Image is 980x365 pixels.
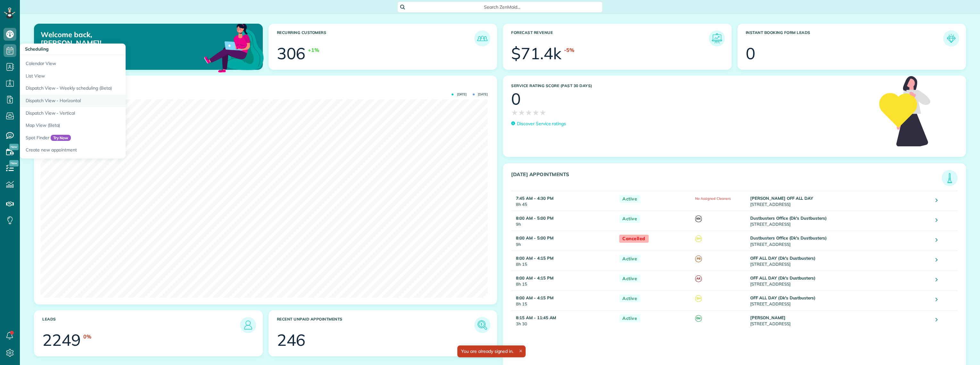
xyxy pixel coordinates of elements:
[20,55,180,70] a: Calendar View
[516,196,553,201] strong: 7:45 AM - 4:30 PM
[511,251,616,271] td: 8h 15
[695,315,702,322] span: EM
[516,295,553,300] strong: 8:00 AM - 4:15 PM
[516,235,553,240] strong: 8:00 AM - 5:00 PM
[619,295,640,303] span: Active
[511,271,616,290] td: 8h 15
[511,290,616,310] td: 8h 15
[457,345,526,357] div: You are already signed in.
[42,332,81,348] div: 2249
[511,231,616,251] td: 9h
[746,30,943,46] h3: Instant Booking Form Leads
[277,30,475,46] h3: Recurring Customers
[619,195,640,203] span: Active
[750,235,827,240] strong: Dustbusters Office (Dk's Dustbusters)
[749,231,931,251] td: [STREET_ADDRESS]
[619,275,640,283] span: Active
[20,107,180,119] a: Dispatch View - Vertical
[476,319,489,331] img: icon_unpaid_appointments-47b8ce3997adf2238b356f14209ab4cced10bd1f174958f3ca8f1d0dd7fffeee.png
[242,319,254,331] img: icon_leads-1bed01f49abd5b7fead27621c3d59655bb73ed531f8eeb49469d10e621d6b896.png
[20,144,180,158] a: Create new appointment
[749,211,931,231] td: [STREET_ADDRESS]
[619,255,640,263] span: Active
[750,275,816,280] strong: OFF ALL DAY (Dk's Dustbusters)
[42,84,490,90] h3: Actual Revenue this month
[695,275,702,282] span: AK
[532,107,539,118] span: ★
[20,94,180,107] a: Dispatch View - Horizontal
[750,295,816,300] strong: OFF ALL DAY (Dk's Dustbusters)
[203,16,265,78] img: dashboard_welcome-42a62b7d889689a78055ac9021e634bf52bae3f8056760290aed330b23ab8690.png
[749,290,931,310] td: [STREET_ADDRESS]
[695,215,702,222] span: KN
[308,46,319,54] div: +1%
[695,235,702,242] span: SH
[511,91,521,107] div: 0
[518,107,525,118] span: ★
[41,30,191,47] p: Welcome back, [PERSON_NAME]!
[511,84,872,88] h3: Service Rating score (past 30 days)
[511,45,561,61] div: $71.4k
[511,30,709,46] h3: Forecast Revenue
[619,314,640,322] span: Active
[516,275,553,280] strong: 8:00 AM - 4:15 PM
[20,70,180,82] a: List View
[749,251,931,271] td: [STREET_ADDRESS]
[750,215,827,221] strong: Dustbusters Office (Dk's Dustbusters)
[511,211,616,231] td: 9h
[539,107,546,118] span: ★
[750,196,813,201] strong: [PERSON_NAME] OFF ALL DAY
[452,93,467,96] span: [DATE]
[25,46,49,52] span: Scheduling
[695,196,731,201] span: No Assigned Cleaners
[746,45,755,61] div: 0
[564,46,574,54] div: -5%
[511,310,616,330] td: 3h 30
[517,120,566,127] p: Discover Service ratings
[749,271,931,290] td: [STREET_ADDRESS]
[42,317,240,333] h3: Leads
[516,255,553,261] strong: 8:00 AM - 4:15 PM
[20,119,180,132] a: Map View (Beta)
[749,310,931,330] td: [STREET_ADDRESS]
[20,132,180,144] a: Spot FinderTry Now
[9,144,19,150] span: New
[695,255,702,262] span: PB
[525,107,532,118] span: ★
[9,160,19,166] span: New
[51,135,71,141] span: Try Now
[749,191,931,211] td: [STREET_ADDRESS]
[710,32,723,45] img: icon_forecast_revenue-8c13a41c7ed35a8dcfafea3cbb826a0462acb37728057bba2d056411b612bbbe.png
[516,215,553,221] strong: 8:00 AM - 5:00 PM
[277,332,306,348] div: 246
[750,315,785,320] strong: [PERSON_NAME]
[473,93,488,96] span: [DATE]
[511,107,518,118] span: ★
[511,191,616,211] td: 8h 45
[619,235,649,243] span: Cancelled
[695,295,702,302] span: SH
[511,120,566,127] a: Discover Service ratings
[511,172,942,186] h3: [DATE] Appointments
[277,317,475,333] h3: Recent unpaid appointments
[516,315,556,320] strong: 8:15 AM - 11:45 AM
[476,32,489,45] img: icon_recurring_customers-cf858462ba22bcd05b5a5880d41d6543d210077de5bb9ebc9590e49fd87d84ed.png
[750,255,816,261] strong: OFF ALL DAY (Dk's Dustbusters)
[83,333,91,340] div: 0%
[943,172,956,184] img: icon_todays_appointments-901f7ab196bb0bea1936b74009e4eb5ffbc2d2711fa7634e0d609ed5ef32b18b.png
[619,215,640,223] span: Active
[945,32,958,45] img: icon_form_leads-04211a6a04a5b2264e4ee56bc0799ec3eb69b7e499cbb523a139df1d13a81ae0.png
[277,45,306,61] div: 306
[20,82,180,94] a: Dispatch View - Weekly scheduling (Beta)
